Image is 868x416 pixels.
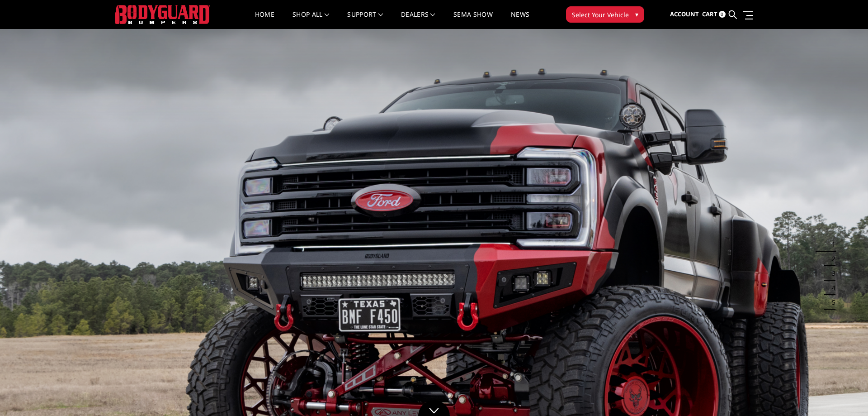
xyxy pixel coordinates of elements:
a: shop all [292,11,329,29]
a: Support [347,11,383,29]
a: Cart 0 [702,2,726,27]
a: Dealers [401,11,435,29]
span: Select Your Vehicle [572,10,629,19]
a: SEMA Show [453,11,493,29]
span: 0 [719,11,726,18]
button: 5 of 5 [826,295,835,310]
button: 3 of 5 [826,266,835,281]
a: News [511,11,529,29]
span: ▾ [635,10,638,19]
a: Account [670,2,699,27]
button: 2 of 5 [826,252,835,266]
span: Account [670,10,699,18]
button: Select Your Vehicle [566,6,644,23]
a: Click to Down [418,400,450,416]
span: Cart [702,10,717,18]
button: 1 of 5 [826,237,835,252]
button: 4 of 5 [826,281,835,295]
img: BODYGUARD BUMPERS [115,5,210,24]
a: Home [255,11,274,29]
